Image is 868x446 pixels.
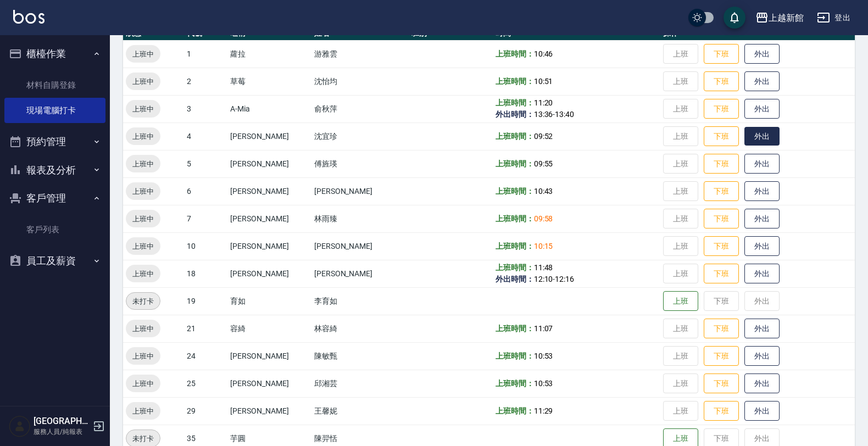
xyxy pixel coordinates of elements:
[704,44,739,64] button: 下班
[744,373,780,394] button: 外出
[493,95,660,122] td: -
[704,319,739,339] button: 下班
[724,7,745,29] button: save
[227,177,311,205] td: [PERSON_NAME]
[9,415,31,437] img: Person
[704,126,739,147] button: 下班
[534,379,553,388] span: 10:53
[311,177,409,205] td: [PERSON_NAME]
[34,416,90,427] h5: [GEOGRAPHIC_DATA]
[4,40,105,68] button: 櫃檯作業
[813,8,855,28] button: 登出
[126,378,160,389] span: 上班中
[4,217,105,242] a: 客戶列表
[493,260,660,287] td: -
[496,263,534,272] b: 上班時間：
[13,10,44,24] img: Logo
[126,350,160,362] span: 上班中
[744,71,780,92] button: 外出
[227,397,311,425] td: [PERSON_NAME]
[744,99,780,119] button: 外出
[126,158,160,170] span: 上班中
[744,127,780,146] button: 外出
[751,7,808,29] button: 上越新館
[184,315,227,342] td: 21
[534,132,553,141] span: 09:52
[744,236,780,257] button: 外出
[4,127,105,156] button: 預約管理
[227,40,311,68] td: 蘿拉
[704,373,739,394] button: 下班
[311,397,409,425] td: 王馨妮
[126,241,160,252] span: 上班中
[126,405,160,417] span: 上班中
[744,154,780,174] button: 外出
[126,76,160,87] span: 上班中
[184,287,227,315] td: 19
[184,150,227,177] td: 5
[311,150,409,177] td: 傅旌瑛
[534,324,553,333] span: 11:07
[126,433,160,444] span: 未打卡
[227,68,311,95] td: 草莓
[534,49,553,58] span: 10:46
[184,177,227,205] td: 6
[744,181,780,202] button: 外出
[311,205,409,232] td: 林雨臻
[704,236,739,257] button: 下班
[744,264,780,284] button: 外出
[496,187,534,196] b: 上班時間：
[311,95,409,122] td: 俞秋萍
[704,181,739,202] button: 下班
[227,205,311,232] td: [PERSON_NAME]
[311,315,409,342] td: 林容綺
[704,99,739,119] button: 下班
[227,315,311,342] td: 容綺
[4,184,105,213] button: 客戶管理
[704,346,739,366] button: 下班
[4,73,105,98] a: 材料自購登錄
[496,132,534,141] b: 上班時間：
[184,342,227,370] td: 24
[311,342,409,370] td: 陳敏甄
[496,324,534,333] b: 上班時間：
[311,40,409,68] td: 游雅雲
[555,110,574,119] span: 13:40
[534,242,553,250] span: 10:15
[555,275,574,283] span: 12:16
[496,49,534,58] b: 上班時間：
[663,291,698,311] button: 上班
[496,379,534,388] b: 上班時間：
[227,370,311,397] td: [PERSON_NAME]
[311,370,409,397] td: 邱湘芸
[126,103,160,115] span: 上班中
[496,110,534,119] b: 外出時間：
[704,401,739,421] button: 下班
[126,323,160,335] span: 上班中
[744,44,780,64] button: 外出
[227,232,311,260] td: [PERSON_NAME]
[704,154,739,174] button: 下班
[534,159,553,168] span: 09:55
[227,260,311,287] td: [PERSON_NAME]
[534,214,553,223] span: 09:58
[744,209,780,229] button: 外出
[34,427,90,437] p: 服務人員/純報表
[184,370,227,397] td: 25
[227,287,311,315] td: 育如
[4,156,105,185] button: 報表及分析
[704,209,739,229] button: 下班
[184,397,227,425] td: 29
[496,159,534,168] b: 上班時間：
[126,268,160,280] span: 上班中
[534,352,553,360] span: 10:53
[184,40,227,68] td: 1
[227,122,311,150] td: [PERSON_NAME]
[184,205,227,232] td: 7
[534,98,553,107] span: 11:20
[534,77,553,86] span: 10:51
[126,296,160,307] span: 未打卡
[496,352,534,360] b: 上班時間：
[126,213,160,225] span: 上班中
[769,11,804,25] div: 上越新館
